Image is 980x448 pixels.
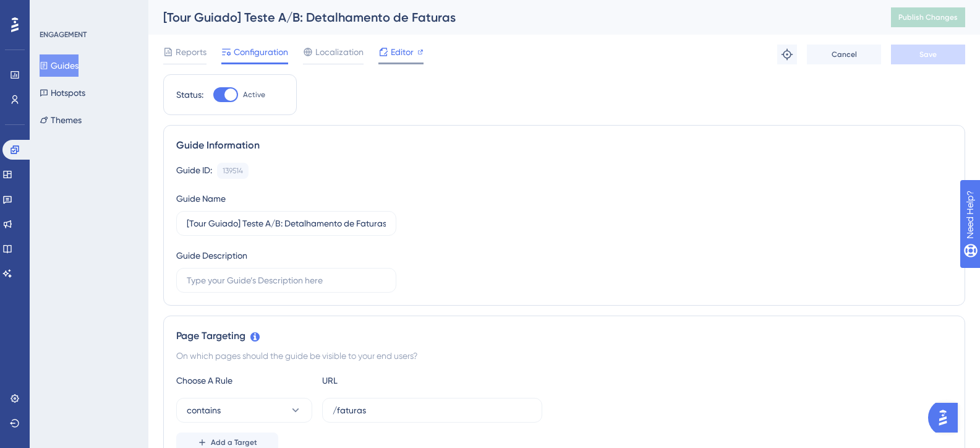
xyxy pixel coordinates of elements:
[176,45,207,59] span: Reports
[928,399,965,436] iframe: UserGuiding AI Assistant Launcher
[176,248,247,263] div: Guide Description
[891,45,965,64] button: Save
[187,217,386,230] input: Type your Guide’s Name here
[176,348,952,363] div: On which pages should the guide be visible to your end users?
[234,45,288,59] span: Configuration
[187,403,221,418] span: contains
[832,50,857,59] span: Cancel
[391,45,414,59] span: Editor
[176,329,952,343] div: Page Targeting
[40,30,87,40] div: ENGAGEMENT
[176,191,226,206] div: Guide Name
[243,90,265,100] span: Active
[807,45,881,64] button: Cancel
[176,373,312,388] div: Choose A Rule
[223,166,243,176] div: 139514
[919,50,937,59] span: Save
[187,274,386,287] input: Type your Guide’s Description here
[176,87,203,102] div: Status:
[333,403,532,417] input: yourwebsite.com/path
[40,82,85,104] button: Hotspots
[898,12,958,22] span: Publish Changes
[176,398,312,423] button: contains
[322,373,458,388] div: URL
[891,7,965,27] button: Publish Changes
[176,138,952,153] div: Guide Information
[40,54,79,77] button: Guides
[176,163,212,179] div: Guide ID:
[29,3,77,18] span: Need Help?
[211,437,257,447] span: Add a Target
[40,109,82,131] button: Themes
[315,45,364,59] span: Localization
[163,9,860,26] div: [Tour Guiado] Teste A/B: Detalhamento de Faturas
